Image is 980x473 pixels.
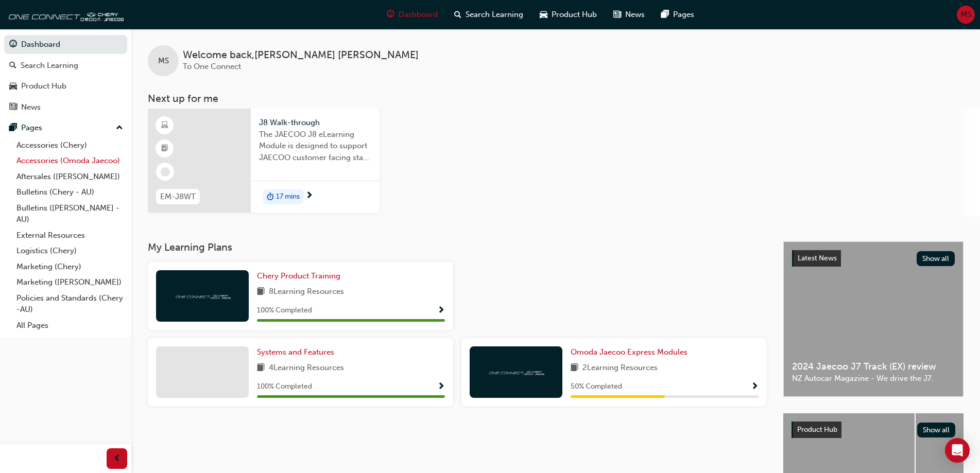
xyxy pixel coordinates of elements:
button: DashboardSearch LearningProduct HubNews [4,33,127,118]
button: Pages [4,118,127,137]
a: Latest NewsShow all2024 Jaecoo J7 Track (EX) reviewNZ Autocar Magazine - We drive the J7. [783,241,964,397]
span: news-icon [9,103,17,112]
a: Systems and Features [257,346,338,358]
span: next-icon [305,191,313,201]
a: Dashboard [4,35,127,54]
div: Search Learning [21,60,78,72]
span: up-icon [116,121,123,135]
span: News [625,9,645,21]
span: duration-icon [267,190,274,204]
h3: Next up for me [131,93,980,104]
span: J8 Walk-through [259,117,371,129]
span: Product Hub [552,9,597,21]
img: oneconnect [5,4,124,25]
span: learningRecordVerb_NONE-icon [161,167,170,177]
h3: My Learning Plans [148,241,767,253]
a: Logistics (Chery) [12,243,127,259]
span: 100 % Completed [257,381,312,393]
a: Bulletins ([PERSON_NAME] - AU) [12,200,127,227]
span: news-icon [613,8,621,21]
a: search-iconSearch Learning [446,4,531,25]
div: Product Hub [21,80,66,92]
span: booktick-icon [161,142,168,155]
a: guage-iconDashboard [379,4,446,25]
a: Accessories (Chery) [12,137,127,153]
span: Dashboard [399,9,438,21]
span: book-icon [257,362,265,375]
div: Open Intercom Messenger [945,438,970,463]
span: Welcome back , [PERSON_NAME] [PERSON_NAME] [183,49,419,61]
button: Show Progress [437,380,445,393]
span: 2024 Jaecoo J7 Track (EX) review [792,361,955,373]
span: car-icon [540,8,547,21]
span: Omoda Jaecoo Express Modules [571,347,687,357]
span: learningResourceType_ELEARNING-icon [161,119,168,132]
span: Latest News [798,254,837,262]
a: EM-J8WTJ8 Walk-throughThe JAECOO J8 eLearning Module is designed to support JAECOO customer facin... [148,109,380,213]
button: Show Progress [751,380,759,393]
span: EM-J8WT [160,191,196,203]
span: Show Progress [751,382,759,392]
a: News [4,98,127,117]
span: guage-icon [387,8,394,21]
div: News [21,101,41,113]
img: oneconnect [174,291,231,301]
button: MS [957,6,975,24]
span: search-icon [454,8,461,21]
a: pages-iconPages [653,4,702,25]
span: pages-icon [9,124,17,133]
span: book-icon [257,286,265,299]
span: car-icon [9,82,17,91]
button: Show all [917,251,955,266]
span: Pages [673,9,694,21]
span: prev-icon [113,452,121,465]
a: Aftersales ([PERSON_NAME]) [12,169,127,185]
span: book-icon [571,362,578,375]
a: Chery Product Training [257,270,345,282]
a: Marketing (Chery) [12,259,127,275]
a: All Pages [12,318,127,334]
span: 2 Learning Resources [582,362,658,375]
span: 4 Learning Resources [269,362,344,375]
span: MS [960,9,971,21]
span: MS [158,55,169,67]
span: Show Progress [437,382,445,392]
img: oneconnect [488,367,544,377]
a: External Resources [12,227,127,243]
a: Marketing ([PERSON_NAME]) [12,274,127,290]
span: Chery Product Training [257,271,340,281]
span: NZ Autocar Magazine - We drive the J7. [792,373,955,384]
span: Systems and Features [257,347,334,357]
button: Show Progress [437,304,445,317]
span: 17 mins [276,191,300,203]
span: search-icon [9,61,16,71]
a: Accessories (Omoda Jaecoo) [12,153,127,169]
span: Show Progress [437,306,445,316]
button: Show all [917,423,956,437]
a: Product HubShow all [792,422,955,438]
a: Latest NewsShow all [792,250,955,267]
span: 100 % Completed [257,305,312,317]
a: Product Hub [4,77,127,96]
a: Bulletins (Chery - AU) [12,184,127,200]
a: Policies and Standards (Chery -AU) [12,290,127,318]
a: Search Learning [4,56,127,75]
span: pages-icon [661,8,669,21]
a: news-iconNews [605,4,653,25]
span: guage-icon [9,40,17,49]
a: Omoda Jaecoo Express Modules [571,346,692,358]
span: Search Learning [466,9,523,21]
span: The JAECOO J8 eLearning Module is designed to support JAECOO customer facing staff with the produ... [259,129,371,164]
a: car-iconProduct Hub [531,4,605,25]
div: Pages [21,122,42,134]
span: Product Hub [797,425,837,434]
span: To One Connect [183,62,241,71]
span: 8 Learning Resources [269,286,344,299]
span: 50 % Completed [571,381,622,393]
